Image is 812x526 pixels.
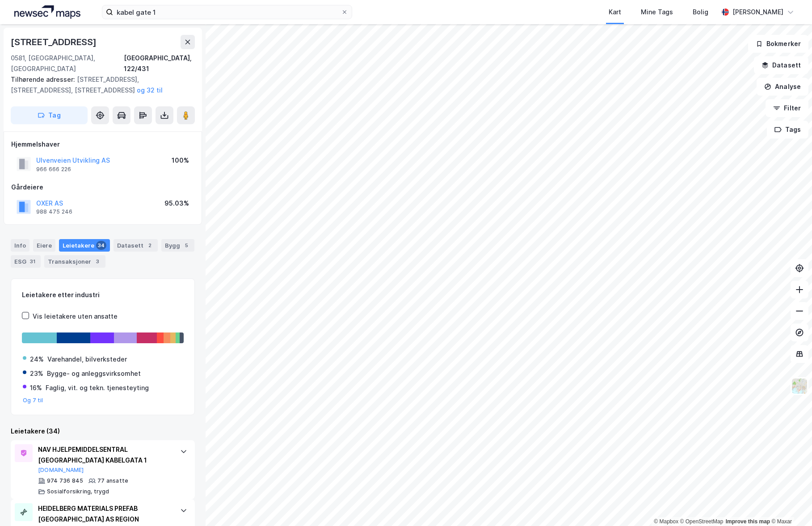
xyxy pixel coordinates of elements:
a: OpenStreetMap [680,518,724,525]
div: 3 [93,257,102,266]
div: Bygg [161,239,194,252]
div: 24% [30,354,44,365]
div: Bygge- og anleggsvirksomhet [47,368,141,379]
div: 100% [172,155,189,166]
div: Varehandel, bilverksteder [47,354,127,365]
input: Søk på adresse, matrikkel, gårdeiere, leietakere eller personer [113,5,341,19]
div: 95.03% [164,198,189,209]
button: Analyse [757,78,808,96]
div: ESG [11,255,41,268]
div: 77 ansatte [97,477,128,484]
img: logo.a4113a55bc3d86da70a041830d287a7e.svg [14,5,80,19]
span: Tilhørende adresser: [11,76,77,83]
button: [DOMAIN_NAME] [38,467,84,474]
div: NAV HJELPEMIDDELSENTRAL [GEOGRAPHIC_DATA] KABELGATA 1 [38,444,171,466]
div: 974 736 845 [47,477,83,484]
button: Tag [11,106,88,124]
button: Datasett [754,56,808,74]
div: 966 666 226 [36,166,71,173]
div: 34 [96,241,106,250]
div: 31 [28,257,37,266]
div: Faglig, vit. og tekn. tjenesteyting [46,383,149,393]
div: Transaksjoner [44,255,105,268]
div: 16% [30,383,42,393]
iframe: Chat Widget [767,483,812,526]
div: Kart [609,7,621,17]
div: [PERSON_NAME] [732,7,783,17]
div: 2 [145,241,154,250]
div: Bolig [693,7,708,17]
div: 0581, [GEOGRAPHIC_DATA], [GEOGRAPHIC_DATA] [11,53,124,74]
div: Info [11,239,29,252]
div: Mine Tags [641,7,673,17]
div: [GEOGRAPHIC_DATA], 122/431 [124,53,195,74]
button: Bokmerker [748,35,808,53]
div: Gårdeiere [11,182,194,193]
div: Leietakere [59,239,110,252]
button: Filter [766,99,808,117]
div: Leietakere etter industri [22,290,184,300]
div: 988 475 246 [36,208,72,215]
div: Sosialforsikring, trygd [47,488,109,495]
div: Hjemmelshaver [11,139,194,150]
a: Improve this map [726,518,770,525]
div: Leietakere (34) [11,426,195,437]
div: Datasett [114,239,158,252]
div: [STREET_ADDRESS], [STREET_ADDRESS], [STREET_ADDRESS] [11,74,188,96]
img: Z [791,378,808,395]
button: Og 7 til [23,397,43,404]
a: Mapbox [654,518,678,525]
div: 5 [182,241,191,250]
div: Vis leietakere uten ansatte [33,311,118,322]
div: 23% [30,368,43,379]
button: Tags [767,121,808,139]
div: [STREET_ADDRESS] [11,35,98,49]
div: Eiere [33,239,55,252]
